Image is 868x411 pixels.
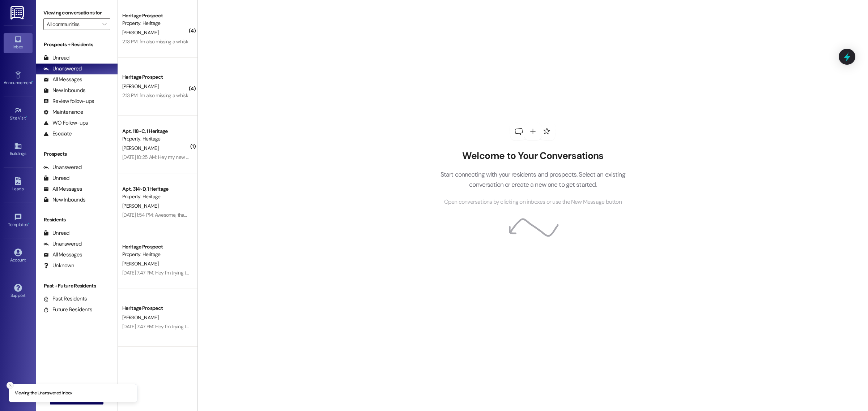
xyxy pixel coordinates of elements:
a: Leads [4,175,33,195]
div: [DATE] 10:25 AM: Hey my new address is [STREET_ADDRESS] For my deposit [122,154,283,160]
div: Property: Heritage [122,135,189,143]
div: [DATE] 7:47 PM: Hey I'm trying to check to see if I bought a parking pass or not, but I can't fin... [122,269,427,276]
div: [DATE] 1:54 PM: Awesome, thank you! [122,212,199,218]
div: New Inbounds [43,87,85,94]
span: [PERSON_NAME] [122,314,158,321]
div: Unread [43,174,69,182]
div: Prospects [36,150,118,158]
div: [DATE] 7:47 PM: Hey I'm trying to check to see if I bought a parking pass or not, but I can't fin... [122,323,427,330]
div: Review follow-ups [43,98,94,105]
span: • [26,114,27,120]
div: 2:13 PM: I'm also missing a whisk [122,38,188,45]
label: Viewing conversations for [43,7,110,18]
div: Property: Heritage [122,20,189,27]
p: Start connecting with your residents and prospects. Select an existing conversation or create a n... [429,169,636,190]
a: Support [4,282,33,301]
div: Heritage Prospect [122,304,189,312]
div: Unanswered [43,240,82,248]
a: Templates • [4,211,33,230]
span: [PERSON_NAME] [122,203,158,209]
h2: Welcome to Your Conversations [429,150,636,162]
div: Property: Heritage [122,251,189,258]
div: 2:13 PM: I'm also missing a whisk [122,92,188,99]
div: All Messages [43,185,82,193]
div: Apt. 314~D, 1 Heritage [122,185,189,193]
a: Account [4,246,33,266]
a: Site Visit • [4,104,33,124]
div: Unknown [43,262,74,269]
div: Escalate [43,130,72,138]
div: Prospects + Residents [36,41,118,48]
span: Open conversations by clicking on inboxes or use the New Message button [444,198,622,207]
div: Past Residents [43,295,87,303]
div: Unread [43,54,69,62]
div: Unanswered [43,164,82,171]
input: All communities [47,18,99,30]
button: Close toast [7,382,14,389]
i:  [102,21,106,27]
div: Heritage Prospect [122,359,189,366]
div: Heritage Prospect [122,12,189,20]
span: • [32,79,33,84]
div: Heritage Prospect [122,243,189,251]
span: [PERSON_NAME] [122,145,158,151]
div: Apt. 118~C, 1 Heritage [122,127,189,135]
a: Inbox [4,33,33,53]
p: Viewing the Unanswered inbox [15,390,72,397]
div: Heritage Prospect [122,73,189,81]
div: All Messages [43,251,82,259]
a: Buildings [4,140,33,159]
span: [PERSON_NAME] [122,260,158,267]
div: Unanswered [43,65,82,73]
span: • [28,221,29,226]
div: Unread [43,229,69,237]
div: WO Follow-ups [43,119,88,127]
span: [PERSON_NAME] [122,83,158,90]
div: Future Residents [43,306,92,313]
img: ResiDesk Logo [10,6,25,20]
div: Past + Future Residents [36,282,118,290]
div: All Messages [43,76,82,83]
div: New Inbounds [43,196,85,204]
span: [PERSON_NAME] [122,29,158,36]
div: Residents [36,216,118,224]
div: Maintenance [43,108,83,116]
div: Property: Heritage [122,193,189,200]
